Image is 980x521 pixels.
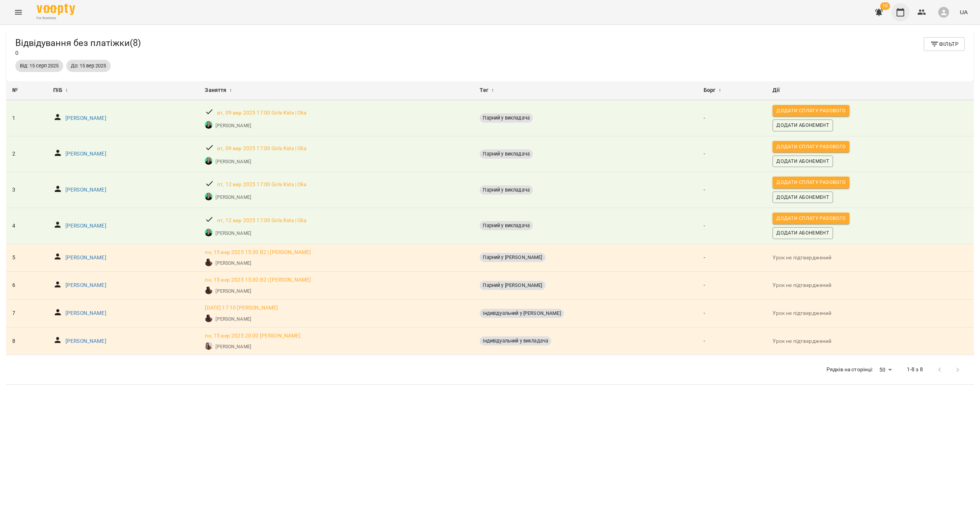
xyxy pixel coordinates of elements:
[704,186,761,194] p: -
[66,62,111,69] span: До: 15 вер 2025
[957,5,971,19] button: UA
[6,299,47,327] td: 7
[480,310,563,317] span: Індивідуальний у [PERSON_NAME]
[826,366,873,374] p: Рядків на сторінці:
[216,288,251,295] a: [PERSON_NAME]
[924,37,965,51] button: Фільтр
[216,158,251,165] a: [PERSON_NAME]
[960,8,968,16] span: UA
[37,4,75,15] img: Voopty Logo
[205,342,212,350] img: Аліна Данилюк
[205,86,226,95] span: Заняття
[907,366,923,374] p: 1-8 з 8
[205,287,212,294] img: Ірина Вальчук
[216,260,251,267] a: [PERSON_NAME]
[773,338,968,345] p: Урок не підтверджений
[492,86,494,95] span: ↕
[6,208,47,244] td: 4
[704,338,761,345] p: -
[704,282,761,289] p: -
[205,332,301,340] a: пн, 15 вер 2025 20:00 [PERSON_NAME]
[65,186,106,194] a: [PERSON_NAME]
[216,343,251,350] a: [PERSON_NAME]
[216,316,251,323] a: [PERSON_NAME]
[773,105,849,116] button: Додати сплату разового
[65,310,106,317] a: [PERSON_NAME]
[217,181,306,188] a: пт, 12 вер 2025 17:00 Girls Kids | Olia
[9,3,28,21] button: Menu
[776,193,829,202] span: Додати Абонемент
[65,86,68,95] span: ↕
[37,16,75,21] span: For Business
[65,150,106,158] a: [PERSON_NAME]
[704,115,761,122] p: -
[776,121,829,129] span: Додати Абонемент
[773,227,833,239] button: Додати Абонемент
[480,115,533,121] span: Парний у викладача
[704,86,716,95] span: Борг
[776,229,829,237] span: Додати Абонемент
[480,86,488,95] span: Тег
[480,254,545,261] span: Парний у [PERSON_NAME]
[205,193,212,200] img: Ольга Борисова
[65,338,106,345] a: [PERSON_NAME]
[217,109,306,117] a: вт, 09 вер 2025 17:00 Girls Kids | Olia
[205,304,278,312] a: [DATE] 17:10 [PERSON_NAME]
[773,192,833,203] button: Додати Абонемент
[65,222,106,230] a: [PERSON_NAME]
[480,282,545,289] span: Парний у [PERSON_NAME]
[65,282,106,289] a: [PERSON_NAME]
[6,244,47,272] td: 5
[480,187,533,193] span: Парний у викладача
[205,157,212,165] img: Ольга Борисова
[6,327,47,355] td: 8
[776,214,846,223] span: Додати сплату разового
[205,249,311,256] a: пн, 15 вер 2025 15:30 B2 | [PERSON_NAME]
[704,310,761,317] p: -
[15,62,63,69] span: Від: 15 серп 2025
[776,106,846,115] span: Додати сплату разового
[876,364,895,375] div: 50
[15,37,141,57] div: 0
[719,86,721,95] span: ↕
[216,122,251,129] a: [PERSON_NAME]
[773,213,849,224] button: Додати сплату разового
[12,86,41,95] div: №
[704,222,761,230] p: -
[15,37,141,49] h5: Відвідування без платіжки ( 8 )
[773,86,968,95] div: Дії
[216,230,251,237] p: [PERSON_NAME]
[773,141,849,152] button: Додати сплату разового
[773,156,833,167] button: Додати Абонемент
[704,150,761,158] p: -
[773,282,968,289] p: Урок не підтверджений
[205,229,212,236] img: Ольга Борисова
[205,259,212,266] img: Ірина Вальчук
[216,194,251,201] a: [PERSON_NAME]
[6,136,47,172] td: 2
[880,2,890,10] span: 10
[65,254,106,262] a: [PERSON_NAME]
[480,151,533,157] span: Парний у викладача
[776,143,846,151] span: Додати сплату разового
[6,172,47,208] td: 3
[53,86,62,95] span: ПІБ
[217,145,306,152] a: вт, 09 вер 2025 17:00 Girls Kids | Olia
